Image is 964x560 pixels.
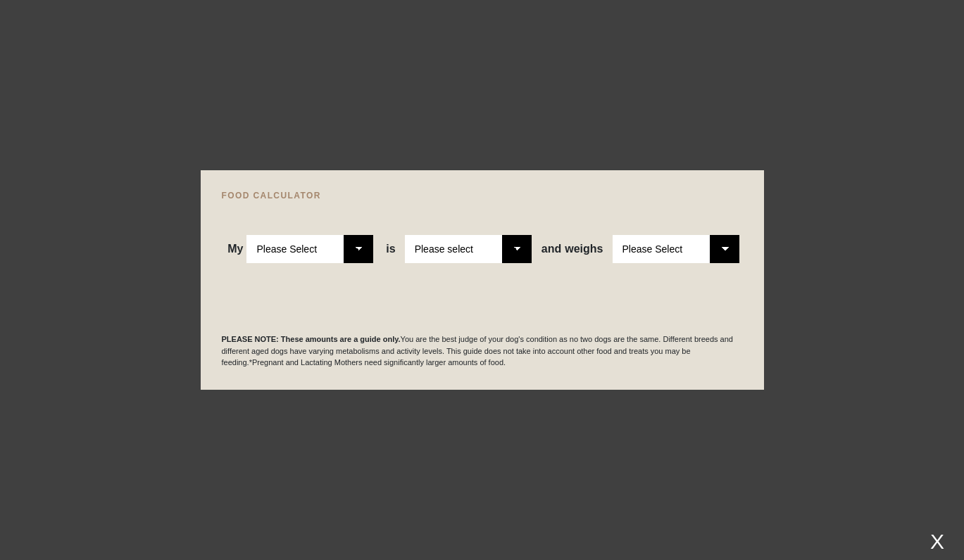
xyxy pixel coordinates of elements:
h4: FOOD CALCULATOR [222,191,743,200]
b: PLEASE NOTE: These amounts are a guide only. [222,335,401,343]
span: and [542,243,565,255]
span: weighs [542,243,603,255]
div: X [925,530,950,553]
span: is [386,243,395,255]
p: You are the best judge of your dog's condition as no two dogs are the same. Different breeds and ... [222,333,743,369]
span: My [227,243,243,255]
